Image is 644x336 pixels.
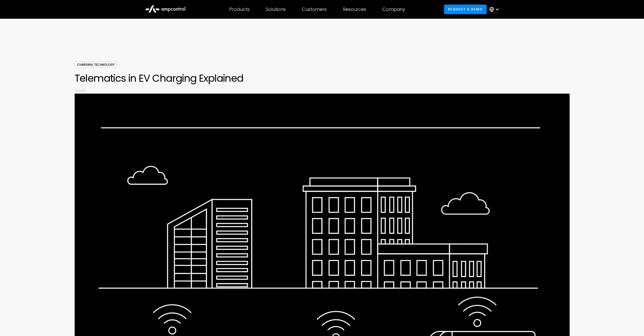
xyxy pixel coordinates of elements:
[266,7,286,12] div: Solutions
[302,7,327,12] div: Customers
[75,72,570,84] h1: Telematics in EV Charging Explained
[229,7,250,12] div: Products
[382,7,405,12] div: Company
[343,7,366,12] div: Resources
[75,62,117,68] div: Charging Technology
[444,5,487,14] a: Request a demo
[75,88,570,94] p: [DATE]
